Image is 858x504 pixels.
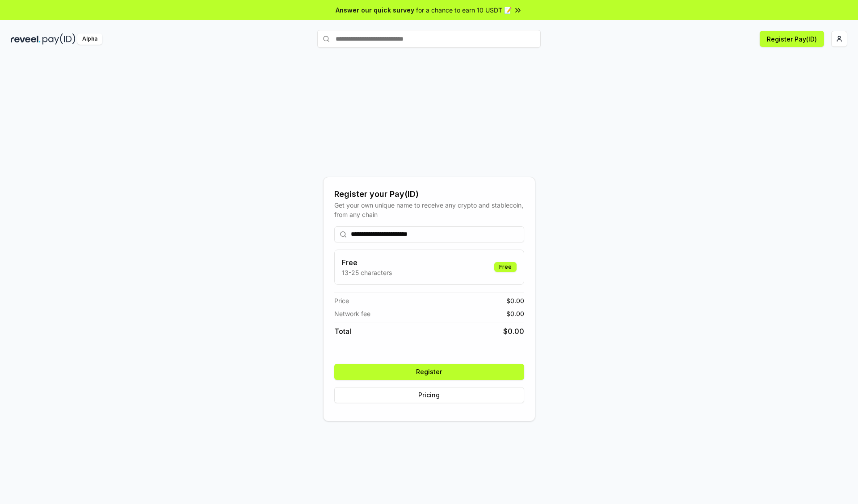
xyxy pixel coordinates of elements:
[494,262,517,272] div: Free
[334,364,524,380] button: Register
[77,33,102,45] div: Alpha
[342,257,392,268] h3: Free
[334,296,349,305] span: Price
[334,188,524,200] div: Register your Pay(ID)
[506,296,524,305] span: $ 0.00
[334,200,524,219] div: Get your own unique name to receive any crypto and stablecoin, from any chain
[342,268,392,277] p: 13-25 characters
[336,5,414,15] span: Answer our quick survey
[760,31,824,47] button: Register Pay(ID)
[334,387,524,403] button: Pricing
[11,33,41,45] img: reveel_dark
[334,326,351,337] span: Total
[506,309,524,318] span: $ 0.00
[42,33,76,45] img: pay_id
[416,5,512,15] span: for a chance to earn 10 USDT 📝
[503,326,524,337] span: $ 0.00
[334,309,370,318] span: Network fee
